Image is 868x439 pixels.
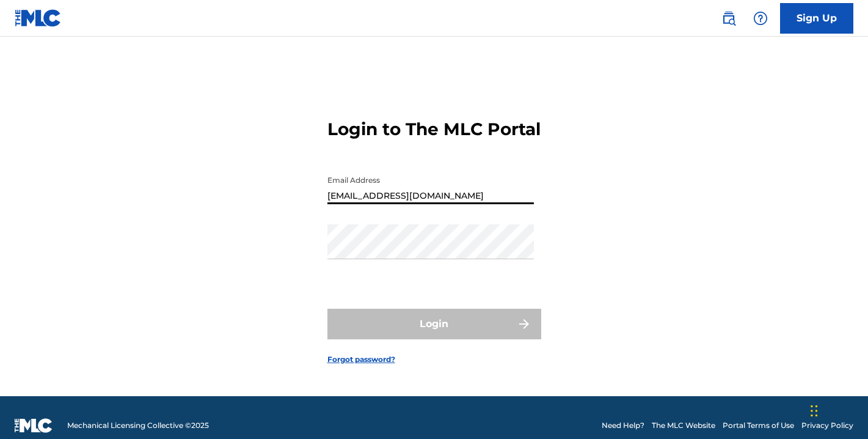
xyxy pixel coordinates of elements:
[717,6,741,31] a: Public Search
[811,393,818,429] div: Drag
[801,420,853,431] a: Privacy Policy
[602,420,644,431] a: Need Help?
[327,119,541,140] h3: Login to The MLC Portal
[721,11,736,26] img: search
[15,418,53,433] img: logo
[723,420,794,431] a: Portal Terms of Use
[748,6,773,31] div: Help
[807,380,868,439] iframe: Chat Widget
[753,11,768,26] img: help
[780,3,853,34] a: Sign Up
[327,354,395,365] a: Forgot password?
[652,420,715,431] a: The MLC Website
[15,9,62,27] img: MLC Logo
[67,420,209,431] span: Mechanical Licensing Collective © 2025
